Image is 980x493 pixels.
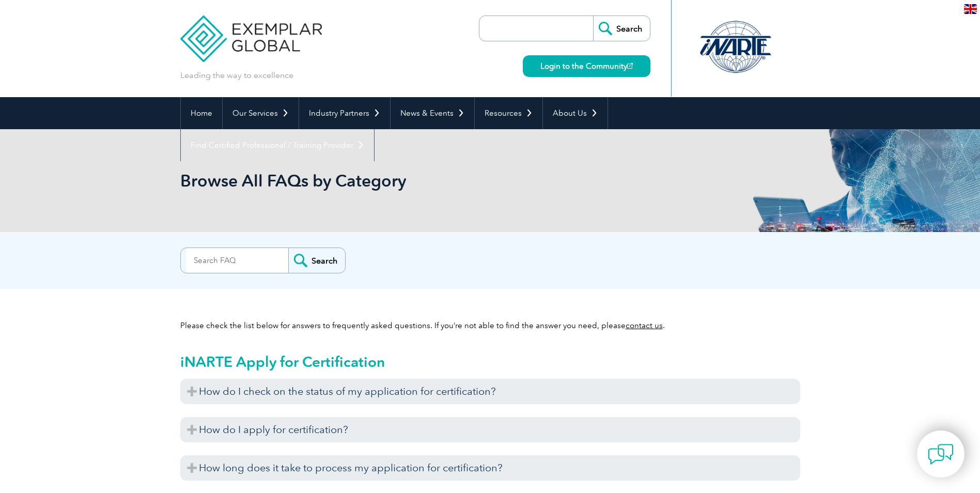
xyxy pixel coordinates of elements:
[180,320,800,331] p: Please check the list below for answers to frequently asked questions. If you’re not able to find...
[180,417,800,442] h3: How do I apply for certification?
[180,70,293,81] p: Leading the way to excellence
[223,97,299,129] a: Our Services
[593,16,650,41] input: Search
[523,55,650,77] a: Login to the Community
[391,97,474,129] a: News & Events
[180,379,800,404] h3: How do I check on the status of my application for certification?
[180,171,577,191] h1: Browse All FAQs by Category
[288,248,345,273] input: Search
[181,129,374,161] a: Find Certified Professional / Training Provider
[964,4,977,14] img: en
[475,97,542,129] a: Resources
[626,321,663,330] a: contact us
[928,441,954,467] img: contact-chat.png
[180,353,800,370] h2: iNARTE Apply for Certification
[299,97,390,129] a: Industry Partners
[186,248,288,273] input: Search FAQ
[543,97,608,129] a: About Us
[627,63,633,69] img: open_square.png
[180,455,800,481] h3: How long does it take to process my application for certification?
[181,97,222,129] a: Home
